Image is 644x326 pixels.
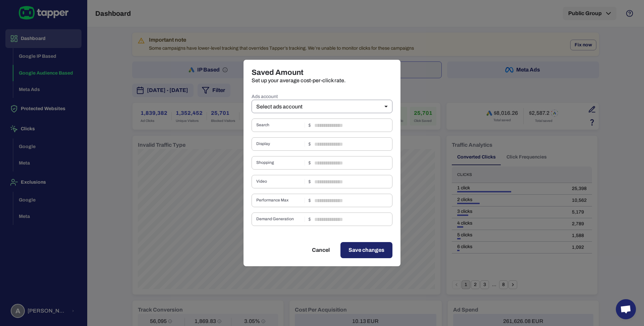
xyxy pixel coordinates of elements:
[252,68,392,77] h4: Saved Amount
[252,93,392,100] label: Ads account
[256,141,302,147] span: Display
[256,123,302,128] span: Search
[340,242,392,258] button: Save changes
[256,217,302,222] span: Demand Generation
[256,160,302,166] span: Shopping
[616,299,636,319] div: Open chat
[252,100,392,113] div: Select ads account
[252,77,392,84] p: Set up your average cost-per-click rate.
[348,246,384,254] span: Save changes
[256,198,302,203] span: Performance Max
[256,179,302,184] span: Video
[304,242,338,258] button: Cancel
